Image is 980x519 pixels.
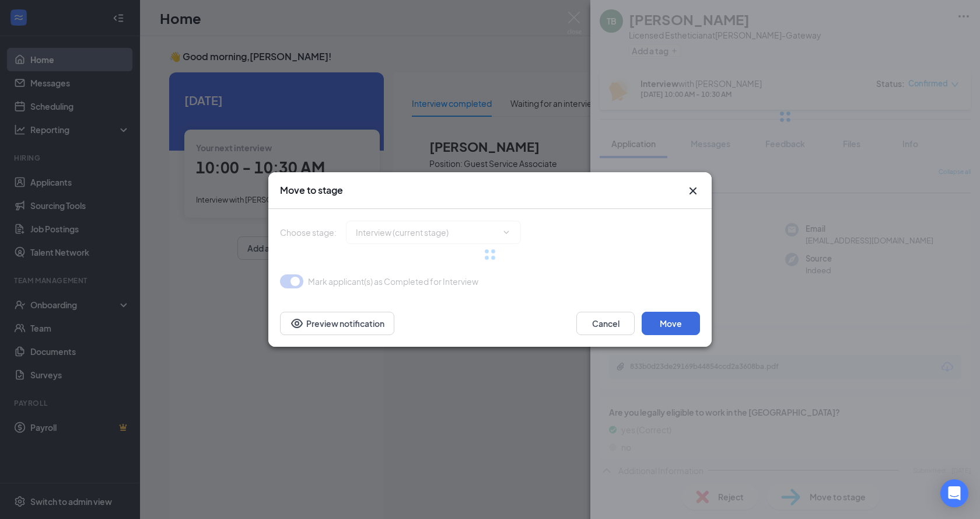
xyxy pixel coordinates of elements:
h3: Move to stage [280,184,343,197]
button: Cancel [576,312,635,335]
button: Close [686,184,700,198]
svg: Eye [290,316,304,330]
button: Move [642,312,700,335]
div: Open Intercom Messenger [940,479,968,507]
button: Preview notificationEye [280,312,394,335]
svg: Cross [686,184,700,198]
